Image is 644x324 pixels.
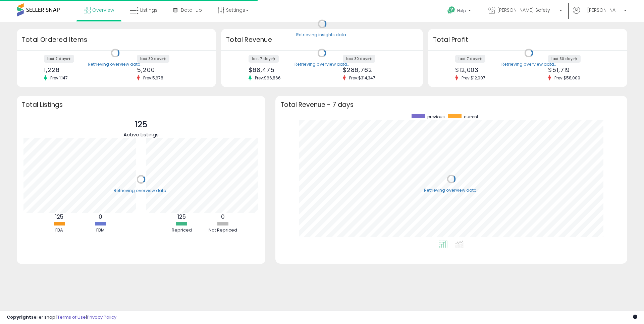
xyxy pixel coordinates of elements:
[582,7,622,13] span: Hi [PERSON_NAME]
[501,61,556,67] div: Retrieving overview data..
[294,61,349,67] div: Retrieving overview data..
[424,187,479,193] div: Retrieving overview data..
[497,7,557,13] span: [PERSON_NAME] Safety & Supply
[573,7,627,22] a: Hi [PERSON_NAME]
[88,61,143,67] div: Retrieving overview data..
[140,7,158,13] span: Listings
[92,7,114,13] span: Overview
[447,6,455,14] i: Get Help
[442,1,478,22] a: Help
[457,8,466,13] span: Help
[114,188,168,194] div: Retrieving overview data..
[181,7,202,13] span: DataHub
